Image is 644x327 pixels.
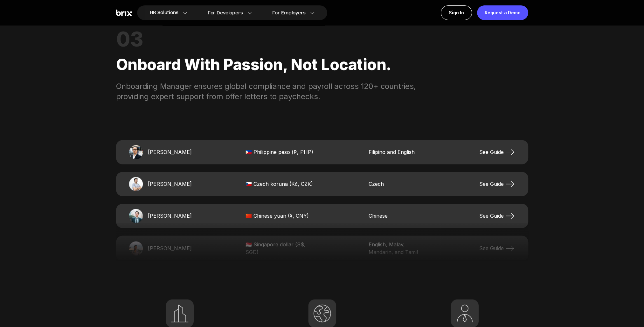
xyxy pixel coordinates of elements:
a: See Guide [479,211,515,221]
span: 🇵🇭 Philippine peso (₱, PHP) [246,148,315,156]
a: Request a Demo [477,5,528,20]
span: HR Solutions [150,8,178,18]
span: For Employers [272,10,306,16]
span: 🇨🇳 Chinese yuan (¥, CNY) [246,212,315,220]
span: Filipino and English [369,148,426,156]
a: See Guide [479,179,515,189]
div: 03 [116,30,528,48]
span: [PERSON_NAME] [148,180,192,188]
div: Onboarding Manager ensures global compliance and payroll across 120+ countries, providing expert ... [116,81,442,102]
a: See Guide [479,147,515,157]
a: Sign In [441,5,472,20]
span: For Developers [208,10,243,16]
span: 🇨🇿 Czech koruna (Kč, CZK) [246,180,315,188]
span: [PERSON_NAME] [148,212,192,220]
span: [PERSON_NAME] [148,148,192,156]
div: Onboard with passion, not location. [116,48,528,81]
img: Brix Logo [116,10,132,16]
span: Czech [369,180,426,188]
span: Chinese [369,212,426,220]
